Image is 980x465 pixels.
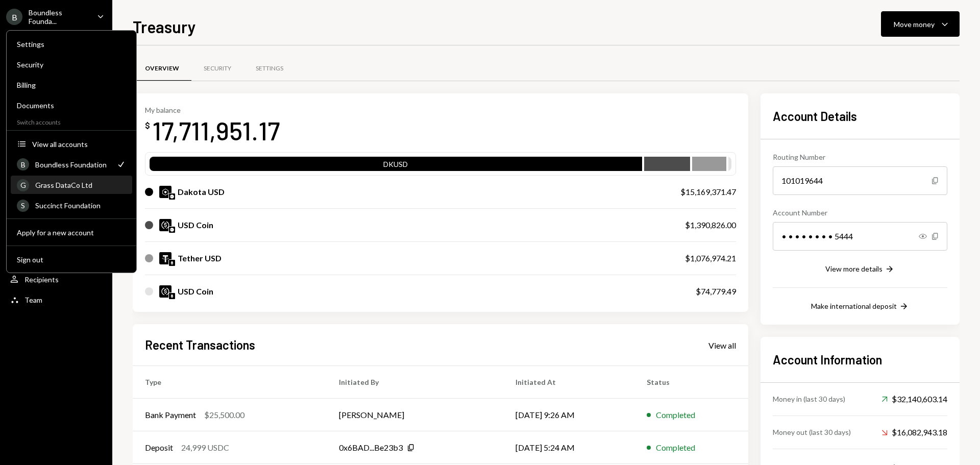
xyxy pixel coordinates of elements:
h2: Recent Transactions [145,336,255,353]
div: Billing [17,81,126,89]
td: [PERSON_NAME] [327,399,504,431]
div: $32,140,603.14 [881,393,947,405]
a: Settings [243,56,296,82]
div: Dakota USD [178,186,225,198]
div: Make international deposit [811,302,897,310]
div: $74,779.49 [696,285,736,298]
th: Status [634,366,748,399]
div: $1,390,826.00 [685,219,736,231]
div: Boundless Founda... [29,8,89,26]
img: ethereum-mainnet [169,293,175,299]
div: Money in (last 30 days) [773,394,845,404]
h2: Account Details [773,108,947,125]
a: View all [708,339,736,351]
button: View all accounts [11,135,132,154]
div: Succinct Foundation [35,201,126,210]
div: Overview [145,64,179,73]
a: SSuccinct Foundation [11,196,132,214]
img: DKUSD [159,186,171,198]
div: 24,999 USDC [181,442,229,454]
div: $1,076,974.21 [685,252,736,264]
div: DKUSD [150,159,642,173]
div: Bank Payment [145,409,196,421]
div: View all accounts [32,140,126,149]
img: base-mainnet [169,193,175,200]
div: Tether USD [178,252,222,264]
button: Make international deposit [811,301,909,312]
div: Team [24,296,42,304]
h1: Treasury [133,16,196,37]
div: Apply for a new account [17,228,126,237]
div: Security [17,60,126,69]
h2: Account Information [773,351,947,368]
div: Move money [894,19,935,30]
div: USD Coin [178,285,213,298]
div: • • • • • • • • 5444 [773,222,947,251]
img: ethereum-mainnet [169,260,175,266]
div: $16,082,943.18 [881,426,947,438]
button: View more details [825,264,895,275]
div: My balance [145,106,280,114]
div: Settings [256,64,283,73]
a: Security [11,55,132,74]
button: Move money [881,11,960,37]
div: View all [708,340,736,351]
div: G [17,179,29,191]
div: 0x6BAD...Be23b3 [339,442,403,454]
div: S [17,200,29,212]
div: Documents [17,101,126,110]
div: Completed [656,442,695,454]
a: Documents [11,96,132,114]
div: Sign out [17,255,126,264]
div: Boundless Foundation [35,160,110,169]
div: Recipients [24,275,59,284]
a: Security [191,56,243,82]
td: [DATE] 9:26 AM [503,399,634,431]
th: Initiated At [503,366,634,399]
a: Settings [11,35,132,53]
div: Routing Number [773,152,947,162]
button: Apply for a new account [11,224,132,242]
img: base-mainnet [169,227,175,233]
div: Money out (last 30 days) [773,427,851,437]
div: View more details [825,264,883,273]
div: Security [204,64,231,73]
a: Overview [133,56,191,82]
div: Deposit [145,442,173,454]
div: Settings [17,40,126,48]
td: [DATE] 5:24 AM [503,431,634,464]
th: Type [133,366,327,399]
div: $ [145,120,150,131]
div: $15,169,371.47 [680,186,736,198]
div: USD Coin [178,219,213,231]
a: GGrass DataCo Ltd [11,176,132,194]
div: 101019644 [773,166,947,195]
a: Team [6,290,106,309]
img: USDC [159,219,171,231]
a: Recipients [6,270,106,288]
button: Sign out [11,251,132,269]
div: Account Number [773,207,947,218]
div: B [17,158,29,170]
div: Completed [656,409,695,421]
div: $25,500.00 [204,409,244,421]
div: Switch accounts [7,116,136,126]
div: B [6,9,22,25]
div: Grass DataCo Ltd [35,181,126,189]
th: Initiated By [327,366,504,399]
img: USDT [159,252,171,264]
a: Billing [11,76,132,94]
div: 17,711,951.17 [152,114,280,146]
img: USDC [159,285,171,298]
